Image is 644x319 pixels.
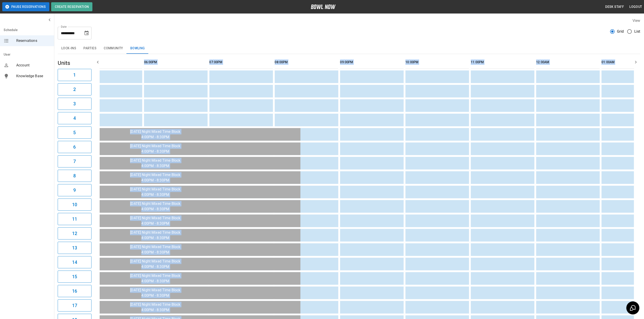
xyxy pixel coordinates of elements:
[16,73,50,79] span: Knowledge Base
[628,3,644,11] button: Logout
[58,199,92,211] button: 10
[58,43,640,54] div: inventory tabs
[58,59,92,67] h5: Units
[58,83,92,95] button: 2
[51,2,92,11] button: Create Reservation
[73,71,76,79] h6: 1
[16,63,50,68] span: Account
[58,112,92,124] button: 4
[100,43,127,54] button: Community
[58,170,92,182] button: 8
[73,129,76,136] h6: 5
[604,3,626,11] button: Desk Staff
[634,29,640,34] span: List
[58,213,92,225] button: 11
[58,227,92,240] button: 12
[73,143,76,151] h6: 6
[82,29,91,38] button: Choose date, selected date is Sep 14, 2025
[58,184,92,196] button: 9
[72,259,77,266] h6: 14
[2,2,49,11] button: Pause Reservations
[73,187,76,194] h6: 9
[58,43,80,54] button: Lock-ins
[58,242,92,254] button: 13
[72,215,77,223] h6: 11
[58,256,92,268] button: 14
[73,86,76,93] h6: 2
[72,302,77,309] h6: 17
[58,98,92,110] button: 3
[633,18,640,23] label: View
[58,141,92,153] button: 6
[72,287,77,295] h6: 16
[73,115,76,122] h6: 4
[58,299,92,312] button: 17
[73,158,76,165] h6: 7
[311,5,336,9] img: logo
[72,273,77,280] h6: 15
[73,100,76,107] h6: 3
[16,38,50,43] span: Reservations
[72,201,77,208] h6: 10
[58,69,92,81] button: 1
[72,244,77,251] h6: 13
[617,29,624,34] span: Grid
[72,230,77,237] h6: 12
[127,43,149,54] button: Bowling
[80,43,100,54] button: Parties
[58,127,92,139] button: 5
[58,155,92,167] button: 7
[58,285,92,297] button: 16
[58,271,92,283] button: 15
[73,172,76,179] h6: 8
